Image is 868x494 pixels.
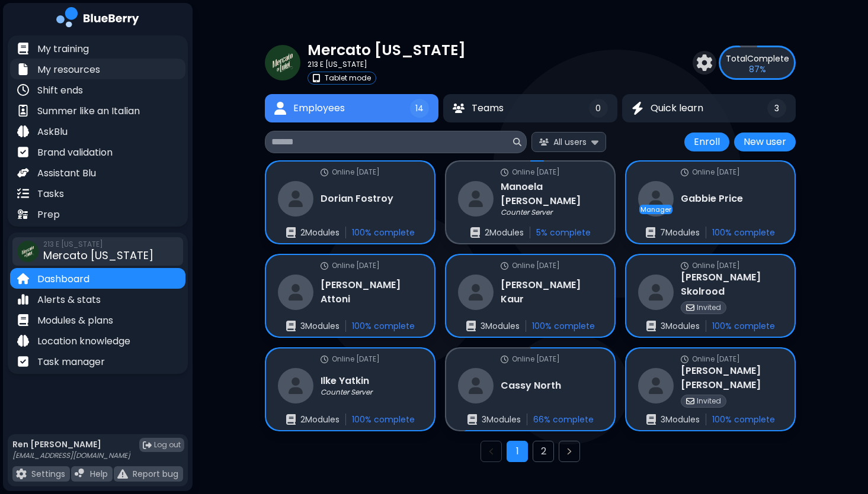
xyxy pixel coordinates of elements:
[37,166,96,180] p: Assistant Blu
[133,469,178,479] p: Report bug
[661,414,700,425] p: 3 Module s
[300,321,339,331] p: 3 Module s
[686,397,694,405] img: invited
[726,53,747,64] span: Total
[37,272,89,286] p: Dashboard
[513,138,521,146] img: search icon
[692,167,740,177] p: Online [DATE]
[681,262,688,270] img: online status
[466,321,476,331] img: enrollments
[501,356,508,363] img: online status
[31,469,65,479] p: Settings
[278,368,313,403] img: restaurant
[117,469,128,479] img: file icon
[90,469,108,479] p: Help
[692,354,740,364] p: Online [DATE]
[646,414,656,425] img: enrollments
[154,440,181,450] span: Log out
[321,262,328,270] img: online status
[501,180,603,208] h3: Manoela [PERSON_NAME]
[533,441,554,462] button: Go to page 2
[453,104,465,113] img: Teams
[37,355,105,369] p: Task manager
[501,278,603,306] h3: [PERSON_NAME] Kaur
[293,101,345,115] span: Employees
[37,208,60,222] p: Prep
[692,261,740,270] p: Online [DATE]
[352,414,415,425] p: 100 % complete
[646,227,655,238] img: enrollments
[697,396,721,406] p: Invited
[512,261,560,270] p: Online [DATE]
[726,53,789,64] p: Complete
[536,227,591,238] p: 5 % complete
[308,72,466,85] a: tabletTablet mode
[321,169,328,176] img: online status
[481,441,502,462] button: Previous page
[300,414,339,425] p: 2 Module s
[17,84,29,96] img: file icon
[712,414,775,425] p: 100 % complete
[749,64,766,75] p: 87 %
[660,227,700,238] p: 7 Module s
[734,133,796,151] button: New user
[37,293,101,307] p: Alerts & stats
[37,104,140,118] p: Summer like an Italian
[17,208,29,220] img: file icon
[681,169,688,176] img: online status
[17,273,29,285] img: file icon
[37,125,68,139] p: AskBlu
[37,146,113,160] p: Brand validation
[638,368,674,403] img: restaurant
[686,303,694,312] img: invited
[591,136,598,147] img: expand
[274,102,286,115] img: Employees
[17,356,29,367] img: file icon
[625,160,796,244] a: online statusOnline [DATE]restaurantManagerGabbie Priceenrollments7Modules100% complete
[17,63,29,75] img: file icon
[17,293,29,305] img: file icon
[539,138,549,146] img: All users
[681,364,783,392] h3: [PERSON_NAME] [PERSON_NAME]
[308,60,367,69] p: 213 E [US_STATE]
[507,441,528,462] button: Go to page 1
[640,206,671,213] p: Manager
[278,181,313,217] img: restaurant
[143,441,152,450] img: logout
[651,101,703,115] span: Quick learn
[467,414,477,425] img: enrollments
[12,451,130,460] p: [EMAIL_ADDRESS][DOMAIN_NAME]
[265,45,300,80] img: company thumbnail
[501,262,508,270] img: online status
[501,169,508,176] img: online status
[681,270,783,299] h3: [PERSON_NAME] Skolrood
[458,275,494,310] img: restaurant
[286,227,296,238] img: enrollments
[681,356,688,363] img: online status
[470,227,480,238] img: enrollments
[472,101,504,115] span: Teams
[697,303,721,312] p: Invited
[37,83,83,98] p: Shift ends
[37,63,100,77] p: My resources
[308,40,466,60] p: Mercato [US_STATE]
[485,227,524,238] p: 2 Module s
[321,192,393,206] h3: Dorian Fostroy
[17,105,29,117] img: file icon
[632,102,643,115] img: Quick learn
[16,469,27,479] img: file icon
[533,414,594,425] p: 66 % complete
[17,241,39,262] img: company thumbnail
[532,321,595,331] p: 100 % complete
[321,388,372,397] p: Counter Server
[696,54,713,71] img: settings
[17,43,29,54] img: file icon
[12,439,130,450] p: Ren [PERSON_NAME]
[712,227,775,238] p: 100 % complete
[352,321,415,331] p: 100 % complete
[774,103,779,114] span: 3
[321,278,422,306] h3: [PERSON_NAME] Attoni
[681,192,743,206] h3: Gabbie Price
[622,94,796,122] button: Quick learnQuick learn3
[332,354,380,364] p: Online [DATE]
